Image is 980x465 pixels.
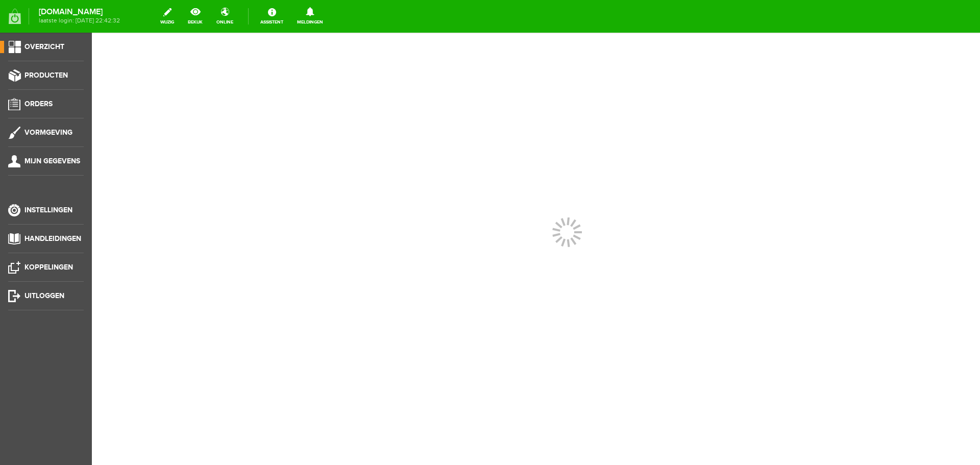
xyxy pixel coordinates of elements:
span: Uitloggen [24,291,64,300]
strong: [DOMAIN_NAME] [39,9,120,15]
span: Overzicht [24,42,64,51]
span: Vormgeving [24,128,72,137]
a: Meldingen [291,5,329,28]
span: Orders [24,100,53,108]
a: wijzig [154,5,180,28]
a: bekijk [182,5,209,28]
span: Handleidingen [24,234,81,243]
span: Mijn gegevens [24,157,80,165]
a: Assistent [254,5,289,28]
span: Producten [24,71,68,80]
a: online [210,5,239,28]
span: laatste login: [DATE] 22:42:32 [39,18,120,23]
span: Koppelingen [24,263,73,272]
span: Instellingen [24,206,72,214]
